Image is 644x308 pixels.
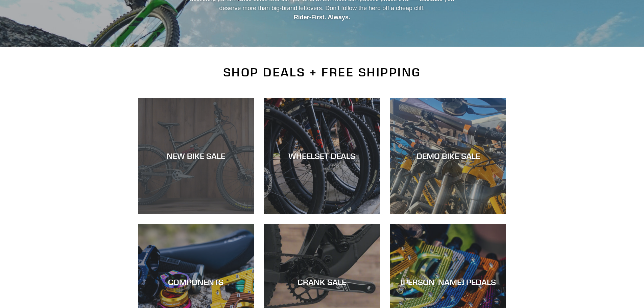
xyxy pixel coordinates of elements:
[138,65,506,79] h2: SHOP DEALS + FREE SHIPPING
[264,151,380,161] div: WHEELSET DEALS
[138,151,254,161] div: NEW BIKE SALE
[390,151,506,161] div: DEMO BIKE SALE
[138,277,254,287] div: COMPONENTS
[294,14,350,21] strong: Rider-First. Always.
[390,98,506,214] a: DEMO BIKE SALE
[138,98,254,214] a: NEW BIKE SALE
[264,98,380,214] a: WHEELSET DEALS
[390,277,506,287] div: [PERSON_NAME] PEDALS
[264,277,380,287] div: CRANK SALE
